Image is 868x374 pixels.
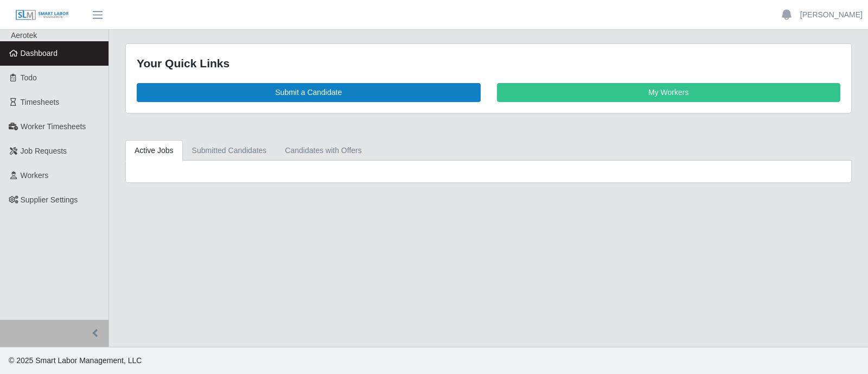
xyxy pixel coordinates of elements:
div: Your Quick Links [137,55,840,72]
a: Active Jobs [125,140,183,161]
span: Supplier Settings [21,195,78,204]
span: Timesheets [21,98,60,106]
img: SLM Logo [15,9,69,21]
a: Candidates with Offers [276,140,371,161]
span: Dashboard [21,49,58,58]
span: © 2025 Smart Labor Management, LLC [9,356,142,365]
a: Submitted Candidates [183,140,276,161]
span: Job Requests [21,147,67,155]
a: My Workers [497,83,841,102]
span: Todo [21,73,37,82]
a: [PERSON_NAME] [800,9,863,21]
span: Workers [21,171,49,180]
span: Aerotek [11,31,37,40]
a: Submit a Candidate [137,83,481,102]
span: Worker Timesheets [21,122,86,131]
